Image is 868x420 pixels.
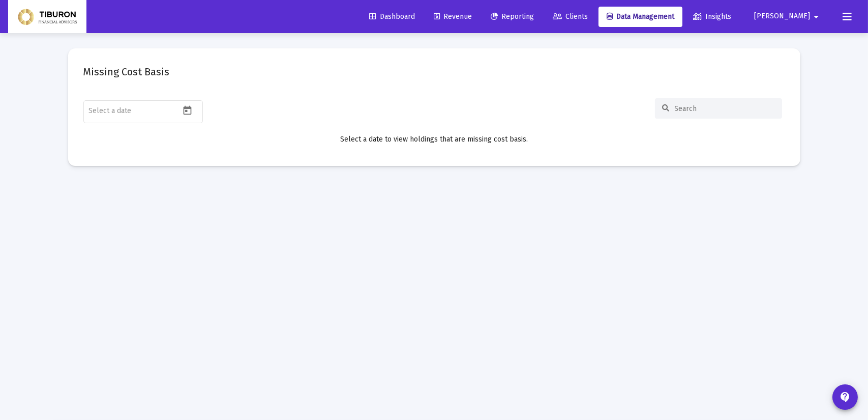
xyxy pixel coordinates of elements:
span: Clients [553,12,588,21]
mat-icon: contact_support [839,391,851,403]
a: Reporting [483,7,542,27]
span: Insights [693,12,731,21]
span: Dashboard [369,12,415,21]
h2: Missing Cost Basis [83,64,170,80]
span: Reporting [491,12,534,21]
span: [PERSON_NAME] [754,12,810,21]
img: Dashboard [16,7,79,27]
a: Clients [545,7,596,27]
a: Dashboard [361,7,423,27]
a: Revenue [426,7,480,27]
a: Insights [685,7,739,27]
input: Search [675,104,774,113]
a: Data Management [598,7,682,27]
span: Data Management [607,12,674,21]
span: Revenue [434,12,472,21]
button: Open calendar [180,103,195,118]
mat-icon: arrow_drop_down [810,7,822,27]
button: [PERSON_NAME] [742,6,834,26]
input: Select a date [88,107,180,115]
p: Select a date to view holdings that are missing cost basis. [83,134,785,145]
